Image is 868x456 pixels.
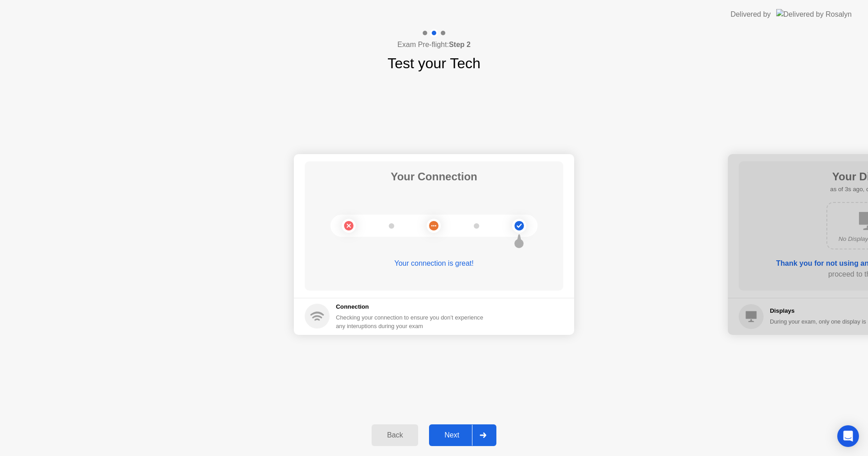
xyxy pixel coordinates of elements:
[449,41,471,48] b: Step 2
[336,302,489,311] h5: Connection
[372,424,418,446] button: Back
[432,431,472,439] div: Next
[776,9,852,19] img: Delivered by Rosalyn
[374,431,415,439] div: Back
[391,169,477,185] h1: Your Connection
[731,9,771,20] div: Delivered by
[305,258,563,269] div: Your connection is great!
[837,425,859,447] div: Open Intercom Messenger
[336,313,489,330] div: Checking your connection to ensure you don’t experience any interuptions during your exam
[429,424,496,446] button: Next
[397,39,471,50] h4: Exam Pre-flight:
[387,52,481,74] h1: Test your Tech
